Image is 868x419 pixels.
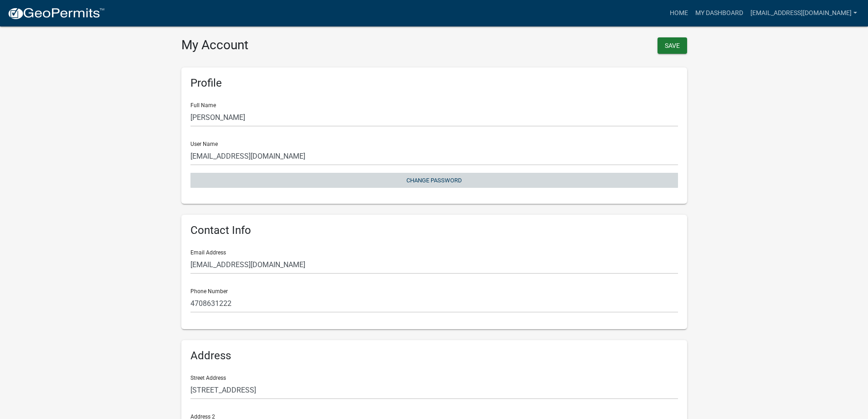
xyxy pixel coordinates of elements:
[181,37,427,53] h3: My Account
[666,5,692,22] a: Home
[190,224,678,237] h6: Contact Info
[190,173,678,188] button: Change Password
[190,349,678,362] h6: Address
[190,77,678,90] h6: Profile
[657,37,687,54] button: Save
[747,5,861,22] a: [EMAIL_ADDRESS][DOMAIN_NAME]
[692,5,747,22] a: My Dashboard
